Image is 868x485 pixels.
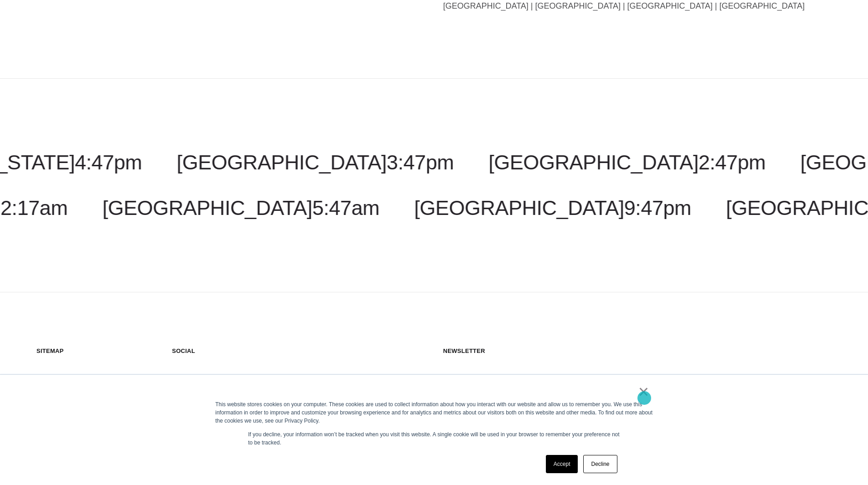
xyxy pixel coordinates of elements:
[36,373,66,391] a: Home
[312,196,379,220] span: 5:47am
[172,347,290,355] h5: Social
[177,151,454,174] a: [GEOGRAPHIC_DATA]3:47pm
[75,151,142,174] span: 4:47pm
[583,455,617,473] a: Decline
[248,430,620,447] p: If you decline, your information won’t be tracked when you visit this website. A single cookie wi...
[546,455,578,473] a: Accept
[172,373,221,391] a: Instagram
[638,388,649,396] a: ×
[414,196,691,220] a: [GEOGRAPHIC_DATA]9:47pm
[216,400,653,425] div: This website stores cookies on your computer. These cookies are used to collect information about...
[0,196,67,220] span: 2:17am
[699,151,765,174] span: 2:47pm
[488,151,765,174] a: [GEOGRAPHIC_DATA]2:47pm
[36,347,154,355] h5: Sitemap
[387,151,454,174] span: 3:47pm
[443,347,832,355] h5: Newsletter
[624,196,691,220] span: 9:47pm
[103,196,380,220] a: [GEOGRAPHIC_DATA]5:47am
